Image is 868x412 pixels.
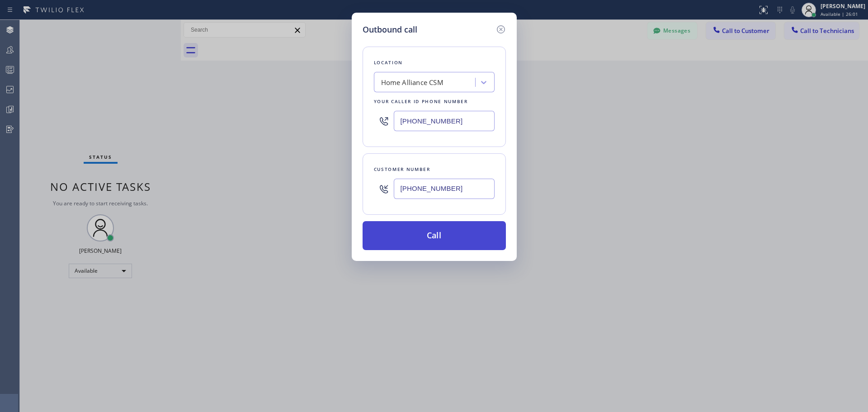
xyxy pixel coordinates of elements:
div: Home Alliance CSM [381,77,443,88]
input: (123) 456-7890 [394,179,495,199]
div: Customer number [374,165,495,174]
input: (123) 456-7890 [394,111,495,131]
button: Call [363,221,506,250]
div: Location [374,58,495,67]
div: Your caller id phone number [374,97,495,106]
h5: Outbound call [363,24,417,36]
